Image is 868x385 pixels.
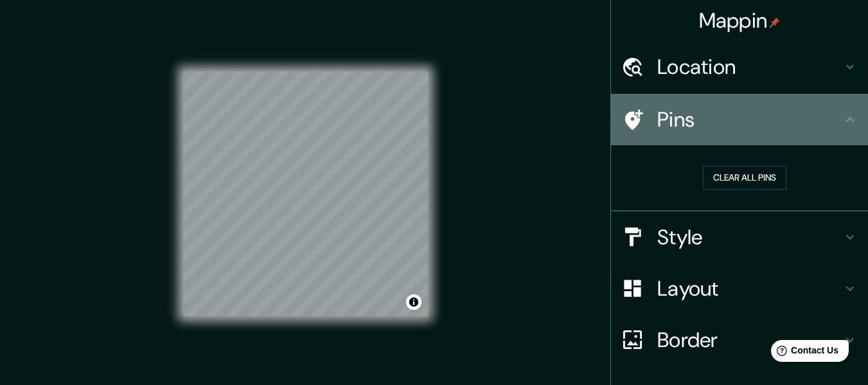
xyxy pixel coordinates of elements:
[754,335,854,371] iframe: Help widget launcher
[657,327,842,353] h4: Border
[183,71,428,316] canvas: Map
[703,166,786,190] button: Clear all pins
[611,211,868,263] div: Style
[657,107,842,132] h4: Pins
[657,54,842,80] h4: Location
[611,94,868,145] div: Pins
[657,276,842,301] h4: Layout
[611,263,868,314] div: Layout
[770,17,780,28] img: pin-icon.png
[611,314,868,366] div: Border
[406,294,421,310] button: Toggle attribution
[657,224,842,250] h4: Style
[611,41,868,93] div: Location
[699,8,781,33] h4: Mappin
